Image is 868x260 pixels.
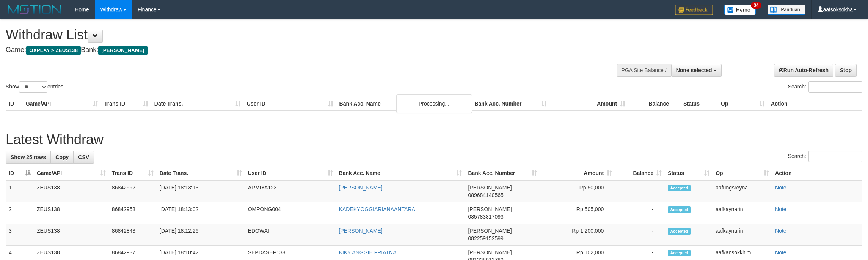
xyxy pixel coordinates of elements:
[680,97,718,111] th: Status
[339,228,383,234] a: [PERSON_NAME]
[336,166,465,180] th: Bank Acc. Name: activate to sort column ascending
[468,214,503,220] span: Copy 085783817093 to clipboard
[6,81,63,93] label: Show entries
[671,64,722,77] button: None selected
[675,5,713,15] img: Feedback.jpg
[628,97,680,111] th: Balance
[713,202,772,224] td: aafkaynarin
[339,206,415,212] a: KADEKYOGGIARIANAANTARA
[808,151,862,162] input: Search:
[34,180,109,202] td: ZEUS138
[339,249,397,255] a: KIKY ANGGIE FRIATNA
[788,151,862,162] label: Search:
[665,166,713,180] th: Status: activate to sort column ascending
[157,202,245,224] td: [DATE] 18:13:02
[775,206,786,212] a: Note
[245,202,336,224] td: OMPONG004
[676,67,712,73] span: None selected
[6,97,23,111] th: ID
[157,224,245,246] td: [DATE] 18:12:26
[775,249,786,255] a: Note
[245,180,336,202] td: ARMIYA123
[26,46,81,55] span: OXPLAY > ZEUS138
[78,154,89,160] span: CSV
[835,64,857,77] a: Stop
[468,192,503,198] span: Copy 089684140565 to clipboard
[615,166,665,180] th: Balance: activate to sort column ascending
[50,151,74,164] a: Copy
[396,94,472,113] div: Processing...
[34,202,109,224] td: ZEUS138
[23,97,101,111] th: Game/API
[615,224,665,246] td: -
[244,97,336,111] th: User ID
[540,224,615,246] td: Rp 1,200,000
[101,97,151,111] th: Trans ID
[55,154,69,160] span: Copy
[468,249,512,255] span: [PERSON_NAME]
[109,166,157,180] th: Trans ID: activate to sort column ascending
[615,180,665,202] td: -
[157,166,245,180] th: Date Trans.: activate to sort column ascending
[724,5,756,15] img: Button%20Memo.svg
[34,166,109,180] th: Game/API: activate to sort column ascending
[471,97,550,111] th: Bank Acc. Number
[109,202,157,224] td: 86842953
[19,81,47,93] select: Showentries
[339,184,383,191] a: [PERSON_NAME]
[540,180,615,202] td: Rp 50,000
[550,97,628,111] th: Amount
[775,228,786,234] a: Note
[98,46,147,55] span: [PERSON_NAME]
[668,206,691,213] span: Accepted
[157,180,245,202] td: [DATE] 18:13:13
[713,224,772,246] td: aafkaynarin
[468,235,503,241] span: Copy 082259152599 to clipboard
[6,166,34,180] th: ID: activate to sort column descending
[6,224,34,246] td: 3
[109,224,157,246] td: 86842843
[336,97,472,111] th: Bank Acc. Name
[73,151,94,164] a: CSV
[11,154,46,160] span: Show 25 rows
[788,81,862,93] label: Search:
[718,97,768,111] th: Op
[751,2,761,9] span: 34
[6,151,51,164] a: Show 25 rows
[713,166,772,180] th: Op: activate to sort column ascending
[668,250,691,256] span: Accepted
[6,4,63,15] img: MOTION_logo.png
[713,180,772,202] td: aafungsreyna
[768,5,805,15] img: panduan.png
[668,185,691,191] span: Accepted
[6,46,571,54] h4: Game: Bank:
[245,224,336,246] td: EDOWAI
[668,228,691,235] span: Accepted
[468,228,512,234] span: [PERSON_NAME]
[775,184,786,191] a: Note
[6,27,571,43] h1: Withdraw List
[245,166,336,180] th: User ID: activate to sort column ascending
[109,180,157,202] td: 86842992
[6,202,34,224] td: 2
[615,202,665,224] td: -
[6,180,34,202] td: 1
[768,97,862,111] th: Action
[468,206,512,212] span: [PERSON_NAME]
[465,166,540,180] th: Bank Acc. Number: activate to sort column ascending
[6,132,862,147] h1: Latest Withdraw
[468,184,512,191] span: [PERSON_NAME]
[540,202,615,224] td: Rp 505,000
[772,166,862,180] th: Action
[34,224,109,246] td: ZEUS138
[774,64,833,77] a: Run Auto-Refresh
[808,81,862,93] input: Search:
[151,97,244,111] th: Date Trans.
[617,64,671,77] div: PGA Site Balance /
[540,166,615,180] th: Amount: activate to sort column ascending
